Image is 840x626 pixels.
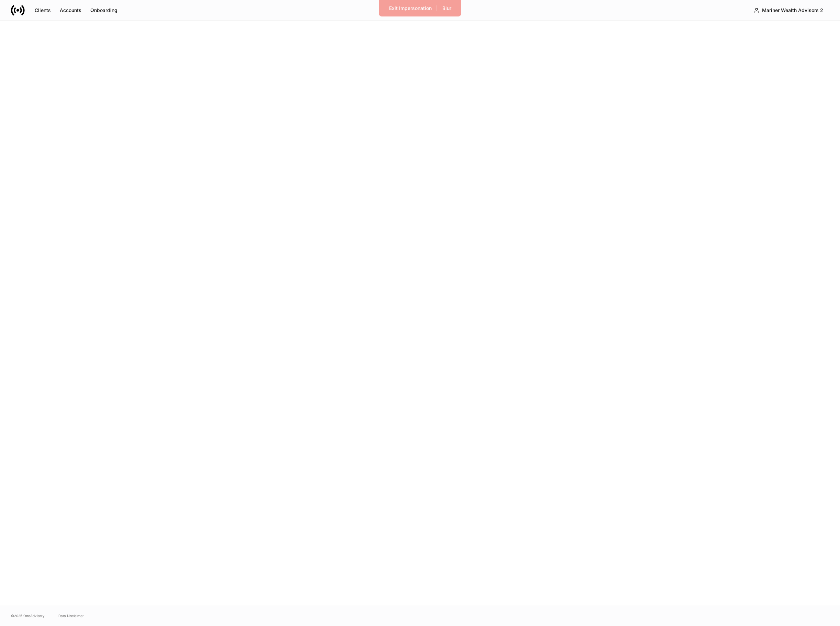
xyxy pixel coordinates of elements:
div: Blur [442,5,451,12]
button: Onboarding [86,5,122,16]
div: Clients [35,7,51,14]
button: Accounts [55,5,86,16]
button: Mariner Wealth Advisors 2 [748,4,829,16]
div: Accounts [60,7,81,14]
button: Exit Impersonation [385,3,436,14]
span: © 2025 OneAdvisory [11,613,45,618]
button: Blur [438,3,456,14]
button: Clients [30,5,55,16]
div: Onboarding [90,7,117,14]
a: Data Disclaimer [58,613,84,618]
div: Mariner Wealth Advisors 2 [762,7,823,14]
div: Exit Impersonation [389,5,432,12]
